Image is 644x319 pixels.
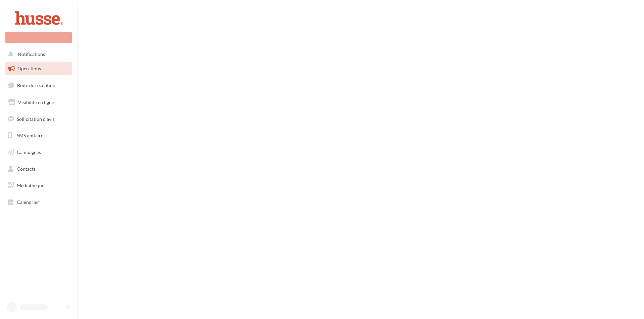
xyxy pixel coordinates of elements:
[4,78,73,92] a: Boîte de réception
[17,66,41,71] span: Opérations
[18,99,54,105] span: Visibilité en ligne
[4,112,73,126] a: Sollicitation d'avis
[17,182,44,188] span: Médiathèque
[4,178,73,192] a: Médiathèque
[17,149,41,155] span: Campagnes
[18,52,45,57] span: Notifications
[4,95,73,109] a: Visibilité en ligne
[17,116,55,122] span: Sollicitation d'avis
[4,162,73,176] a: Contacts
[4,129,73,143] a: SMS unitaire
[5,32,72,43] div: Nouvelle campagne
[17,133,43,138] span: SMS unitaire
[17,166,36,172] span: Contacts
[17,82,55,88] span: Boîte de réception
[4,145,73,159] a: Campagnes
[4,62,73,76] a: Opérations
[4,195,73,209] a: Calendrier
[17,199,39,205] span: Calendrier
